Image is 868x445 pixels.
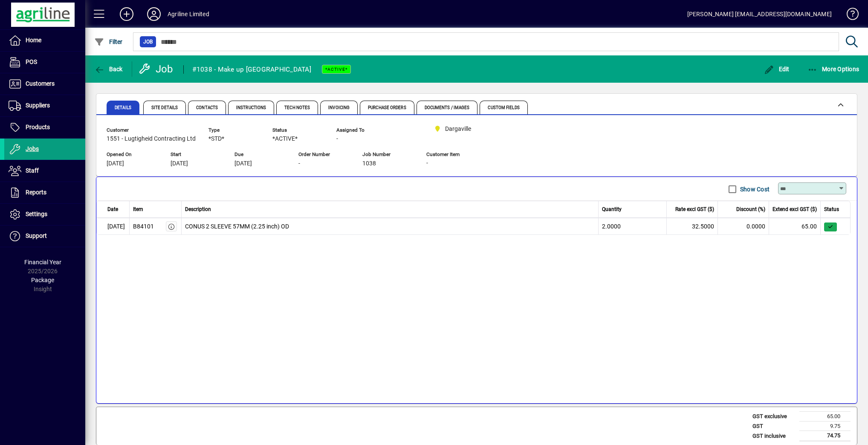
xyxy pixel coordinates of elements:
[24,259,61,266] span: Financial Year
[234,152,286,157] span: Due
[26,102,50,109] span: Suppliers
[748,412,799,422] td: GST exclusive
[168,7,209,21] div: Agriline Limited
[764,66,790,72] span: Edit
[151,106,178,110] span: Site Details
[4,225,85,247] a: Support
[26,211,47,217] span: Settings
[196,106,218,110] span: Contacts
[769,218,821,235] td: 65.00
[94,66,123,72] span: Back
[96,218,130,235] td: [DATE]
[426,152,477,157] span: Customer Item
[336,127,388,133] span: Assigned To
[92,61,125,77] button: Back
[368,106,406,110] span: Purchase Orders
[236,106,266,110] span: Instructions
[26,37,41,43] span: Home
[687,7,832,21] div: [PERSON_NAME] [EMAIL_ADDRESS][DOMAIN_NAME]
[738,185,770,194] label: Show Cost
[805,61,862,77] button: More Options
[208,127,260,133] span: Type
[799,412,851,422] td: 65.00
[4,52,85,73] a: POS
[85,61,132,77] app-page-header-button: Back
[4,160,85,182] a: Staff
[31,277,54,283] span: Package
[675,205,714,213] span: Rate excl GST ($)
[133,205,143,213] span: Item
[139,62,175,76] div: Job
[107,152,158,157] span: Opened On
[171,152,222,157] span: Start
[4,95,85,116] a: Suppliers
[185,205,211,213] span: Description
[667,218,718,235] td: 32.5000
[4,30,85,51] a: Home
[113,6,140,22] button: Add
[362,152,414,157] span: Job Number
[107,127,196,133] span: Customer
[336,136,338,142] span: -
[94,38,123,45] span: Filter
[736,205,765,213] span: Discount (%)
[92,34,125,49] button: Filter
[26,145,39,152] span: Jobs
[445,124,471,133] span: Dargaville
[26,80,55,87] span: Customers
[762,61,792,77] button: Edit
[284,106,310,110] span: Tech Notes
[107,160,124,167] span: [DATE]
[107,205,118,213] span: Date
[4,182,85,203] a: Reports
[602,205,622,213] span: Quantity
[431,124,486,134] span: Dargaville
[773,205,817,213] span: Extend excl GST ($)
[4,73,85,95] a: Customers
[298,152,350,157] span: Order Number
[425,106,470,110] span: Documents / Images
[143,38,153,46] span: Job
[362,160,376,167] span: 1038
[26,58,37,65] span: POS
[234,160,252,167] span: [DATE]
[115,106,131,110] span: Details
[133,222,154,231] div: B84101
[328,106,350,110] span: Invoicing
[799,431,851,441] td: 74.75
[599,218,667,235] td: 2.0000
[26,232,47,239] span: Support
[840,2,857,29] a: Knowledge Base
[26,124,50,130] span: Products
[748,431,799,441] td: GST inclusive
[824,205,839,213] span: Status
[718,218,769,235] td: 0.0000
[192,63,311,76] div: #1038 - Make up [GEOGRAPHIC_DATA]
[4,204,85,225] a: Settings
[26,167,39,174] span: Staff
[807,66,859,72] span: More Options
[171,160,188,167] span: [DATE]
[799,421,851,431] td: 9.75
[426,160,428,167] span: -
[140,6,168,22] button: Profile
[4,117,85,138] a: Products
[272,127,324,133] span: Status
[488,106,519,110] span: Custom Fields
[182,218,599,235] td: CONUS 2 SLEEVE 57MM (2.25 inch) OD
[748,421,799,431] td: GST
[298,160,300,167] span: -
[26,189,46,196] span: Reports
[107,136,196,142] span: 1551 - Lugtigheid Contracting Ltd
